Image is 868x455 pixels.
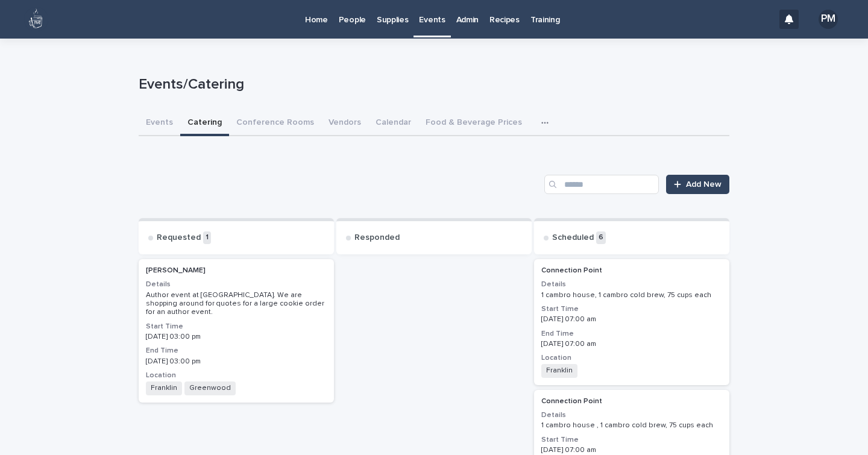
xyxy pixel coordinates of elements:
[552,233,594,243] p: Scheduled
[146,346,327,356] h3: End Time
[819,10,838,29] div: PM
[541,304,722,314] h3: Start Time
[321,111,368,136] button: Vendors
[541,315,722,324] p: [DATE] 07:00 am
[541,329,722,339] h3: End Time
[541,435,722,445] h3: Start Time
[534,259,729,385] a: Connection PointDetails1 cambro house, 1 cambro cold brew, 75 cups eachStart Time[DATE] 07:00 amE...
[541,266,722,275] p: Connection Point
[686,180,722,189] span: Add New
[544,175,659,194] input: Search
[180,111,229,136] button: Catering
[229,111,321,136] button: Conference Rooms
[139,111,180,136] button: Events
[541,364,577,377] span: Franklin
[354,233,400,243] p: Responded
[24,7,48,31] img: 80hjoBaRqlyywVK24fQd
[157,233,201,243] p: Requested
[146,357,327,366] p: [DATE] 03:00 pm
[146,322,327,331] h3: Start Time
[541,397,722,406] p: Connection Point
[146,280,327,289] h3: Details
[541,340,722,348] p: [DATE] 07:00 am
[541,410,722,420] h3: Details
[541,292,711,299] span: 1 cambro house, 1 cambro cold brew, 75 cups each
[541,422,713,429] span: 1 cambro house , 1 cambro cold brew, 75 cups each
[139,76,725,93] p: Events/Catering
[541,353,722,363] h3: Location
[666,175,729,194] a: Add New
[184,381,236,395] span: Greenwood
[146,381,182,395] span: Franklin
[146,292,326,316] span: Author event at [GEOGRAPHIC_DATA]. We are shopping around for quotes for a large cookie order for...
[146,371,327,380] h3: Location
[368,111,418,136] button: Calendar
[139,259,334,403] a: [PERSON_NAME]DetailsAuthor event at [GEOGRAPHIC_DATA]. We are shopping around for quotes for a la...
[596,231,606,244] p: 6
[541,280,722,289] h3: Details
[418,111,529,136] button: Food & Beverage Prices
[146,333,327,341] p: [DATE] 03:00 pm
[541,446,722,454] p: [DATE] 07:00 am
[203,231,211,244] p: 1
[146,266,327,275] p: [PERSON_NAME]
